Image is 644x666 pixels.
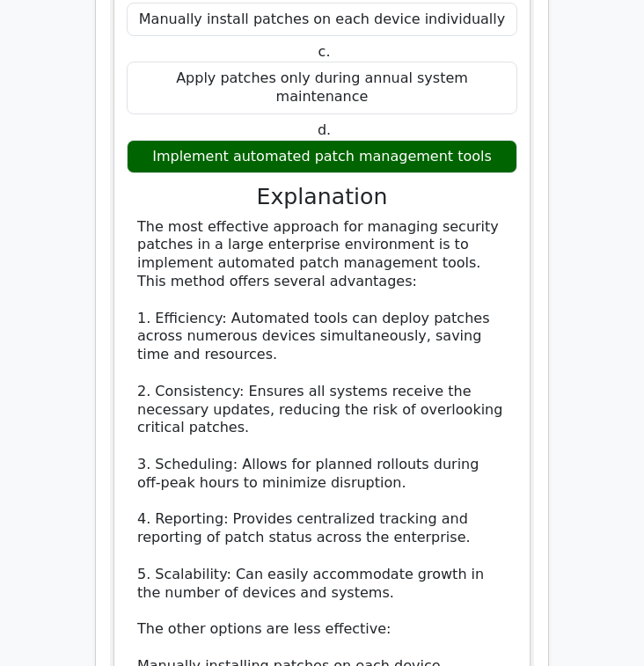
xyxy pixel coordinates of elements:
div: Apply patches only during annual system maintenance [127,62,517,114]
span: d. [318,121,331,138]
span: c. [318,43,331,60]
h3: Explanation [137,184,507,210]
div: Implement automated patch management tools [127,140,517,174]
div: Manually install patches on each device individually [127,3,517,37]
